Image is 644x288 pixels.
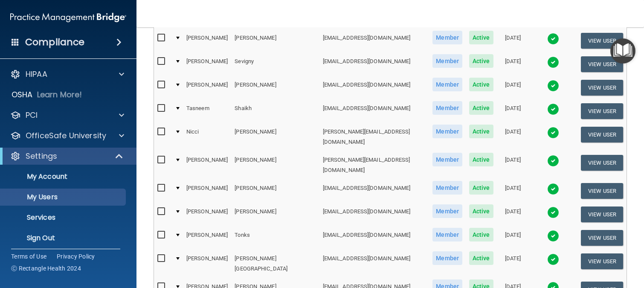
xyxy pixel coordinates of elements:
p: HIPAA [26,69,47,79]
p: Sign Out [6,234,122,242]
span: Active [469,251,493,265]
button: View User [581,155,623,171]
td: [DATE] [497,179,529,203]
img: tick.e7d51cea.svg [547,207,559,218]
span: Active [469,78,493,91]
span: Active [469,31,493,44]
span: Member [432,54,462,68]
span: Active [469,181,493,195]
td: [DATE] [497,203,529,226]
td: [PERSON_NAME][EMAIL_ADDRESS][DOMAIN_NAME] [319,151,429,179]
td: [DATE] [497,99,529,123]
p: PCI [26,110,38,120]
img: tick.e7d51cea.svg [547,80,559,92]
span: Active [469,204,493,218]
td: [DATE] [497,250,529,278]
td: [EMAIL_ADDRESS][DOMAIN_NAME] [319,76,429,99]
p: OSHA [12,90,33,100]
td: [EMAIL_ADDRESS][DOMAIN_NAME] [319,203,429,226]
span: Member [432,228,462,241]
td: [PERSON_NAME] [231,29,319,52]
a: Privacy Policy [57,252,95,261]
a: OfficeSafe University [10,131,124,141]
button: View User [581,103,623,119]
img: tick.e7d51cea.svg [547,33,559,45]
h4: Compliance [25,36,84,48]
span: Member [432,78,462,91]
img: tick.e7d51cea.svg [547,183,559,195]
span: Member [432,153,462,166]
td: [PERSON_NAME] [231,179,319,203]
p: OfficeSafe University [26,131,106,141]
td: Tasneem [183,99,231,123]
img: tick.e7d51cea.svg [547,127,559,139]
a: Settings [10,151,124,161]
span: Member [432,101,462,115]
td: Nicci [183,123,231,151]
td: [EMAIL_ADDRESS][DOMAIN_NAME] [319,226,429,250]
span: Active [469,101,493,115]
td: [PERSON_NAME] [183,179,231,203]
td: [DATE] [497,123,529,151]
span: Ⓒ Rectangle Health 2024 [11,264,81,273]
td: [DATE] [497,52,529,76]
td: [EMAIL_ADDRESS][DOMAIN_NAME] [319,52,429,76]
td: [PERSON_NAME] [231,203,319,226]
p: Settings [26,151,57,161]
a: HIPAA [10,69,124,79]
span: Member [432,204,462,218]
td: [PERSON_NAME] [183,52,231,76]
td: [DATE] [497,29,529,52]
button: View User [581,33,623,49]
img: tick.e7d51cea.svg [547,103,559,115]
td: [DATE] [497,151,529,179]
a: Terms of Use [11,252,46,261]
td: [PERSON_NAME] [183,250,231,278]
td: [PERSON_NAME] [231,151,319,179]
p: My Account [6,172,122,181]
td: [EMAIL_ADDRESS][DOMAIN_NAME] [319,250,429,278]
td: [PERSON_NAME] [183,29,231,52]
a: PCI [10,110,124,120]
td: [PERSON_NAME] [183,76,231,99]
button: View User [581,127,623,143]
span: Active [469,153,493,166]
td: Sevigny [231,52,319,76]
img: tick.e7d51cea.svg [547,230,559,242]
td: [EMAIL_ADDRESS][DOMAIN_NAME] [319,29,429,52]
button: View User [581,183,623,199]
td: [EMAIL_ADDRESS][DOMAIN_NAME] [319,179,429,203]
button: Open Resource Center [610,38,635,64]
span: Active [469,54,493,68]
span: Member [432,31,462,44]
button: View User [581,56,623,72]
td: [PERSON_NAME] [183,203,231,226]
td: [EMAIL_ADDRESS][DOMAIN_NAME] [319,99,429,123]
span: Active [469,228,493,241]
p: My Users [6,193,122,201]
span: Member [432,251,462,265]
td: [PERSON_NAME][GEOGRAPHIC_DATA] [231,250,319,278]
td: [DATE] [497,76,529,99]
button: View User [581,80,623,96]
img: PMB logo [10,9,126,26]
button: View User [581,230,623,246]
td: [DATE] [497,226,529,250]
td: [PERSON_NAME] [231,76,319,99]
span: Member [432,181,462,195]
button: View User [581,207,623,222]
img: tick.e7d51cea.svg [547,253,559,265]
img: tick.e7d51cea.svg [547,56,559,68]
img: tick.e7d51cea.svg [547,155,559,167]
span: Member [432,125,462,138]
button: View User [581,253,623,269]
td: [PERSON_NAME] [231,123,319,151]
td: [PERSON_NAME] [183,226,231,250]
td: Tonks [231,226,319,250]
td: [PERSON_NAME][EMAIL_ADDRESS][DOMAIN_NAME] [319,123,429,151]
p: Services [6,213,122,222]
td: Shaikh [231,99,319,123]
p: Learn More! [37,90,82,100]
td: [PERSON_NAME] [183,151,231,179]
span: Active [469,125,493,138]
